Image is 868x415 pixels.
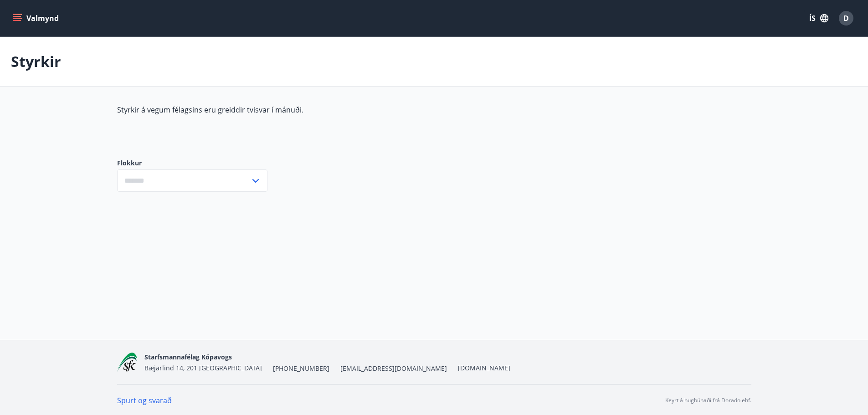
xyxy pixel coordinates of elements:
span: D [843,13,849,23]
button: D [835,7,857,29]
span: [EMAIL_ADDRESS][DOMAIN_NAME] [340,364,447,373]
span: [PHONE_NUMBER] [273,364,329,373]
p: Styrkir á vegum félagsins eru greiddir tvisvar í mánuði. [117,105,547,115]
span: Bæjarlind 14, 201 [GEOGRAPHIC_DATA] [144,364,262,372]
label: Flokkur [117,159,267,168]
button: menu [11,10,62,26]
p: Keyrt á hugbúnaði frá Dorado ehf. [665,396,751,405]
a: [DOMAIN_NAME] [458,364,510,372]
span: Starfsmannafélag Kópavogs [144,353,232,361]
a: Spurt og svarað [117,395,172,405]
p: Styrkir [11,51,61,72]
img: x5MjQkxwhnYn6YREZUTEa9Q4KsBUeQdWGts9Dj4O.png [117,353,138,372]
button: ÍS [804,10,833,26]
